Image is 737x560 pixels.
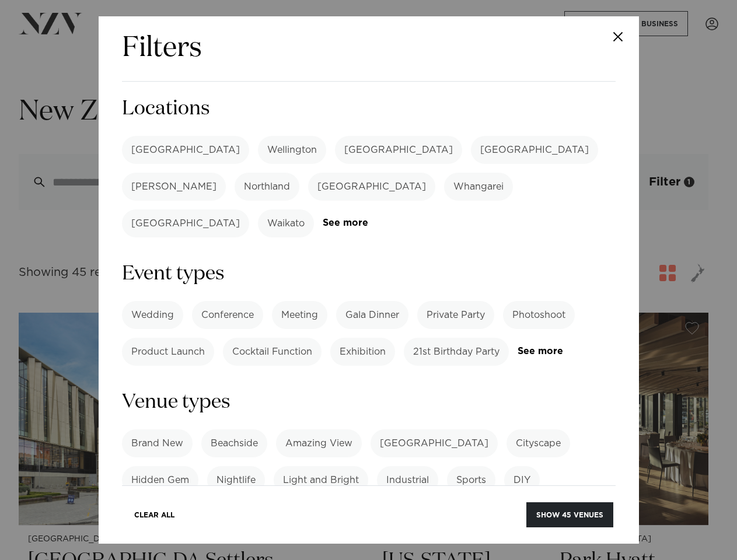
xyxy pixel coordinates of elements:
h3: Locations [122,96,616,122]
label: Photoshoot [503,301,575,329]
label: DIY [504,466,540,494]
label: Private Party [417,301,494,329]
label: Whangarei [444,173,513,201]
h3: Venue types [122,389,616,415]
label: [GEOGRAPHIC_DATA] [371,429,498,457]
label: Wedding [122,301,183,329]
label: Light and Bright [274,466,368,494]
label: [GEOGRAPHIC_DATA] [335,136,462,164]
label: [PERSON_NAME] [122,173,226,201]
label: Hidden Gem [122,466,198,494]
label: 21st Birthday Party [404,338,509,366]
label: Cocktail Function [223,338,322,366]
h2: Filters [122,30,202,67]
button: Close [598,16,639,57]
label: Gala Dinner [336,301,408,329]
label: Conference [192,301,263,329]
label: [GEOGRAPHIC_DATA] [471,136,598,164]
label: Nightlife [207,466,265,494]
label: Exhibition [330,338,395,366]
label: Northland [235,173,299,201]
button: Show 45 venues [526,502,613,527]
label: Waikato [258,209,314,237]
label: Wellington [258,136,326,164]
label: Sports [447,466,495,494]
label: Product Launch [122,338,214,366]
label: Meeting [272,301,327,329]
label: [GEOGRAPHIC_DATA] [122,209,249,237]
label: Brand New [122,429,193,457]
h3: Event types [122,261,616,287]
label: [GEOGRAPHIC_DATA] [122,136,249,164]
label: Amazing View [276,429,362,457]
button: Clear All [124,502,184,527]
label: Beachside [201,429,267,457]
label: [GEOGRAPHIC_DATA] [308,173,435,201]
label: Industrial [377,466,438,494]
label: Cityscape [507,429,570,457]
